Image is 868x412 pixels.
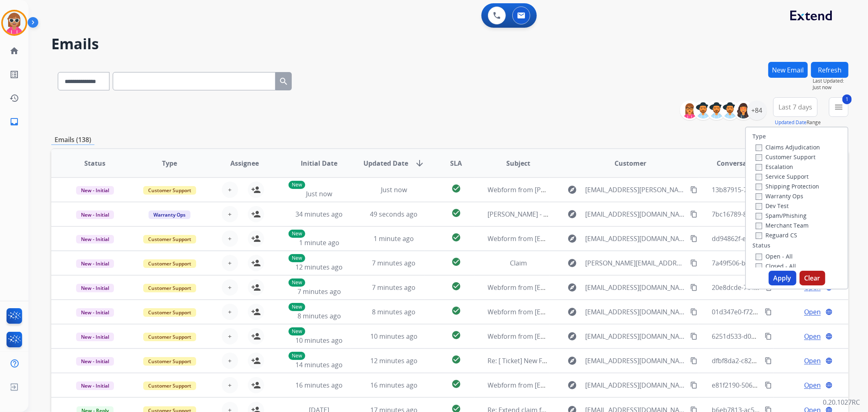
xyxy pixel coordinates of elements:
[614,158,646,168] span: Customer
[756,145,762,151] input: Claims Adjudication
[381,185,407,194] span: Just now
[289,352,305,360] p: New
[230,158,259,168] span: Assignee
[752,132,766,140] label: Type
[567,356,577,366] mat-icon: explore
[756,223,762,229] input: Merchant Team
[825,308,833,316] mat-icon: language
[251,307,261,317] mat-icon: person_add
[450,158,462,168] span: SLA
[228,234,232,243] span: +
[370,381,418,390] span: 16 minutes ago
[9,93,19,103] mat-icon: history
[222,353,238,369] button: +
[9,46,19,56] mat-icon: home
[585,209,685,219] span: [EMAIL_ADDRESS][DOMAIN_NAME]
[295,263,343,272] span: 12 minutes ago
[510,259,527,267] span: Claim
[143,186,196,195] span: Customer Support
[251,185,261,195] mat-icon: person_add
[567,185,577,195] mat-icon: explore
[756,192,803,200] label: Warranty Ops
[488,210,706,219] span: [PERSON_NAME] - Contract ID - ce52ab64-8a10-417a-a14f-491a4952fc05
[712,234,838,243] span: dd94862f-e5d7-4ba6-b7b9-831db980f6b3
[149,210,190,219] span: Warranty Ops
[372,283,415,292] span: 7 minutes ago
[143,381,196,390] span: Customer Support
[690,308,697,316] mat-icon: content_copy
[251,356,261,366] mat-icon: person_add
[289,327,305,335] p: New
[825,381,833,389] mat-icon: language
[712,185,833,194] span: 13b87915-7df1-40e5-8105-7f283ff8ba9d
[488,307,672,316] span: Webform from [EMAIL_ADDRESS][DOMAIN_NAME] on [DATE]
[306,189,332,198] span: Just now
[712,332,834,341] span: 6251d533-d035-40d5-90c1-11671f5fcc3a
[825,333,833,340] mat-icon: language
[488,332,672,341] span: Webform from [EMAIL_ADDRESS][DOMAIN_NAME] on [DATE]
[825,357,833,364] mat-icon: language
[690,235,697,242] mat-icon: content_copy
[756,262,796,270] label: Closed - All
[690,357,697,364] mat-icon: content_copy
[228,209,232,219] span: +
[712,307,833,316] span: 01d347e0-f722-45fc-a11b-3fd076c4120b
[804,331,821,341] span: Open
[251,258,261,268] mat-icon: person_add
[451,184,461,193] mat-icon: check_circle
[585,331,685,341] span: [EMAIL_ADDRESS][DOMAIN_NAME]
[228,307,232,317] span: +
[752,241,770,250] label: Status
[712,210,834,219] span: 7bc16789-8ee4-4aa5-8f54-a0302cf93d99
[289,181,305,189] p: New
[765,333,772,340] mat-icon: content_copy
[756,263,762,270] input: Closed - All
[756,174,762,180] input: Service Support
[712,356,834,365] span: dfbf8da2-c824-4bfc-a3d4-c05bdd8c7140
[756,153,816,161] label: Customer Support
[488,356,605,365] span: Re: [ Ticket] New Furniture Claim - AGR
[775,119,821,126] span: Range
[690,259,697,267] mat-icon: content_copy
[222,328,238,344] button: +
[76,259,114,268] span: New - Initial
[765,357,772,364] mat-icon: content_copy
[228,185,232,195] span: +
[76,357,114,366] span: New - Initial
[228,258,232,268] span: +
[451,257,461,267] mat-icon: check_circle
[829,97,848,117] button: 1
[76,308,114,317] span: New - Initial
[143,235,196,243] span: Customer Support
[567,283,577,292] mat-icon: explore
[415,158,424,168] mat-icon: arrow_downward
[768,62,808,78] button: New Email
[143,333,196,341] span: Customer Support
[567,258,577,268] mat-icon: explore
[295,381,343,390] span: 16 minutes ago
[162,158,177,168] span: Type
[712,381,833,390] span: e81f2190-506d-4988-857c-d5f63e4e19bf
[228,331,232,341] span: +
[251,209,261,219] mat-icon: person_add
[488,283,672,292] span: Webform from [EMAIL_ADDRESS][DOMAIN_NAME] on [DATE]
[451,281,461,291] mat-icon: check_circle
[756,202,789,210] label: Dev Test
[778,105,812,109] span: Last 7 days
[842,94,852,104] span: 1
[813,84,848,91] span: Just now
[712,283,837,292] span: 20e8dcde-7c43-435d-9585-a90cca984914
[251,234,261,243] mat-icon: person_add
[567,331,577,341] mat-icon: explore
[143,308,196,317] span: Customer Support
[769,271,796,285] button: Apply
[690,333,697,340] mat-icon: content_copy
[289,254,305,262] p: New
[747,101,767,120] div: +84
[76,210,114,219] span: New - Initial
[488,185,773,194] span: Webform from [PERSON_NAME][EMAIL_ADDRESS][PERSON_NAME][DOMAIN_NAME] on [DATE]
[289,230,305,238] p: New
[804,380,821,390] span: Open
[813,78,848,84] span: Last Updated:
[488,381,672,390] span: Webform from [EMAIL_ADDRESS][DOMAIN_NAME] on [DATE]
